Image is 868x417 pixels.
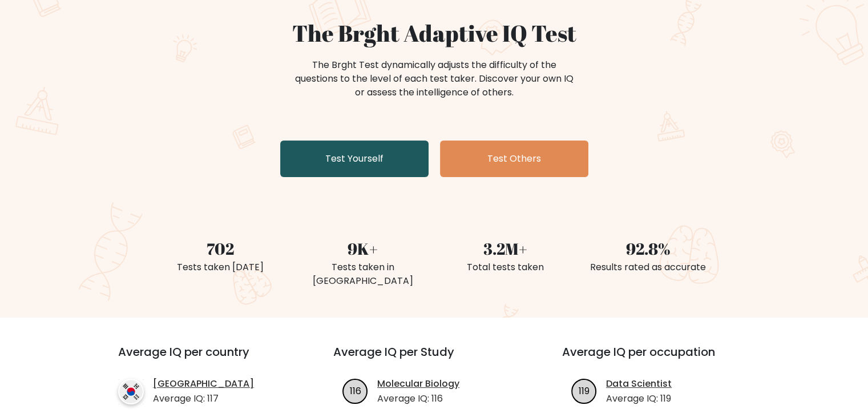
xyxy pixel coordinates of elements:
[156,236,285,260] div: 702
[333,345,535,372] h3: Average IQ per Study
[377,392,459,406] p: Average IQ: 116
[298,236,427,260] div: 9K+
[118,345,292,372] h3: Average IQ per country
[153,377,254,391] a: [GEOGRAPHIC_DATA]
[298,260,427,288] div: Tests taken in [GEOGRAPHIC_DATA]
[562,345,764,372] h3: Average IQ per occupation
[280,141,429,177] a: Test Yourself
[579,384,590,397] text: 119
[584,236,713,260] div: 92.8%
[153,392,254,406] p: Average IQ: 117
[606,377,672,391] a: Data Scientist
[606,392,672,406] p: Average IQ: 119
[441,260,570,274] div: Total tests taken
[440,141,588,177] a: Test Others
[118,379,144,404] img: country
[292,58,577,99] div: The Brght Test dynamically adjusts the difficulty of the questions to the level of each test take...
[350,384,361,397] text: 116
[156,19,713,47] h1: The Brght Adaptive IQ Test
[156,260,285,274] div: Tests taken [DATE]
[584,260,713,274] div: Results rated as accurate
[377,377,459,391] a: Molecular Biology
[441,236,570,260] div: 3.2M+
